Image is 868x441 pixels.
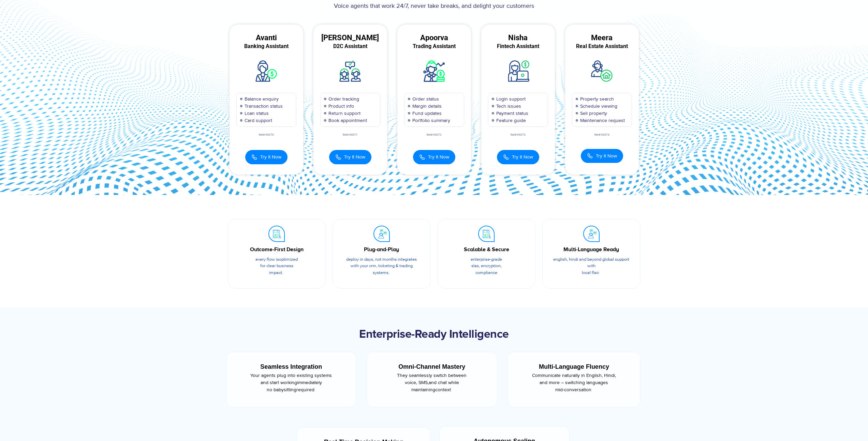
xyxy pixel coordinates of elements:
[411,117,450,124] span: Portfolio summary
[578,110,607,117] span: Sell property
[428,153,449,161] span: Try It Now
[230,43,303,49] div: Banking Assistant
[397,134,471,136] div: Ref#:90072
[481,35,555,41] div: Nisha
[471,257,502,262] span: Enterprise-grade
[297,380,322,385] span: immediately
[230,35,303,41] div: Avanti
[279,257,298,262] span: optimized
[397,43,471,49] div: Trading Assistant
[327,117,367,124] span: Book appointment
[296,387,314,393] span: required
[224,328,644,341] h2: Enterprise-Ready Intelligence
[267,387,296,393] span: no babysitting
[481,134,555,136] div: Ref#:90073
[503,153,509,161] img: Call Icon
[495,117,526,124] span: Feature guide
[255,257,279,262] span: Every flow is
[260,263,293,275] span: for clear business impact.
[596,152,617,159] span: Try It Now
[411,387,435,393] span: maintaining
[553,257,629,275] span: English, Hindi and beyond global support with local flair.
[313,43,387,49] div: D2C Assistant
[335,153,341,161] img: Call Icon
[245,150,288,164] button: Try It Now
[429,380,459,385] span: and chat while
[419,153,425,161] img: Call Icon
[397,35,471,41] div: Apoorva
[565,43,639,49] div: Real Estate Assistant
[327,103,354,110] span: Product info
[238,245,315,254] div: Outcome-First Design
[380,362,484,371] div: Omni-Channel Mastery
[495,95,526,103] span: Login support
[329,150,371,164] button: Try It Now
[327,95,359,103] span: Order tracking
[435,387,451,393] span: context
[313,134,387,136] div: Ref#:90071
[243,110,269,117] span: Loan status
[581,149,623,163] button: Try It Now
[471,263,502,275] span: SLAs, encryption, compliance
[344,153,365,161] span: Try It Now
[411,103,442,110] span: Margin details
[251,153,258,161] img: Call Icon
[497,150,539,164] button: Try It Now
[343,245,420,254] div: Plug-and-Play
[578,95,614,103] span: Property search
[397,372,467,385] span: They seamlessly switch between voice, SMS,
[239,362,344,371] div: Seamless Integration
[250,372,332,385] span: Your agents plug into existing systems and start working
[578,117,625,124] span: Maintenance request
[587,153,593,159] img: Call Icon
[413,150,455,164] button: Try It Now
[553,245,630,254] div: Multi-Language Ready
[346,257,417,275] span: Deploy in days, not months integrates with your CRM, ticketing & trading systems.
[327,110,361,117] span: Return support
[224,2,644,11] p: Voice agents that work 24/7, never take breaks, and delight your customers
[243,95,279,103] span: Balance enquiry
[260,153,281,161] span: Try It Now
[448,245,525,254] div: Scalable & Secure
[411,95,439,103] span: Order status
[495,110,528,117] span: Payment status
[565,134,639,136] div: Ref#:90074
[243,103,283,110] span: Transaction status
[565,35,639,41] div: Meera
[481,43,555,49] div: Fintech Assistant
[520,362,628,371] div: Multi-Language Fluency
[411,110,442,117] span: Fund updates
[495,103,521,110] span: Tech issues
[313,35,387,41] div: [PERSON_NAME]
[532,372,616,393] span: Communicate naturally in English, Hindi, and more – switching languages mid-conversation
[512,153,533,161] span: Try It Now
[243,117,272,124] span: Card support
[230,134,303,136] div: Ref#:90070
[578,103,617,110] span: Schedule viewing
